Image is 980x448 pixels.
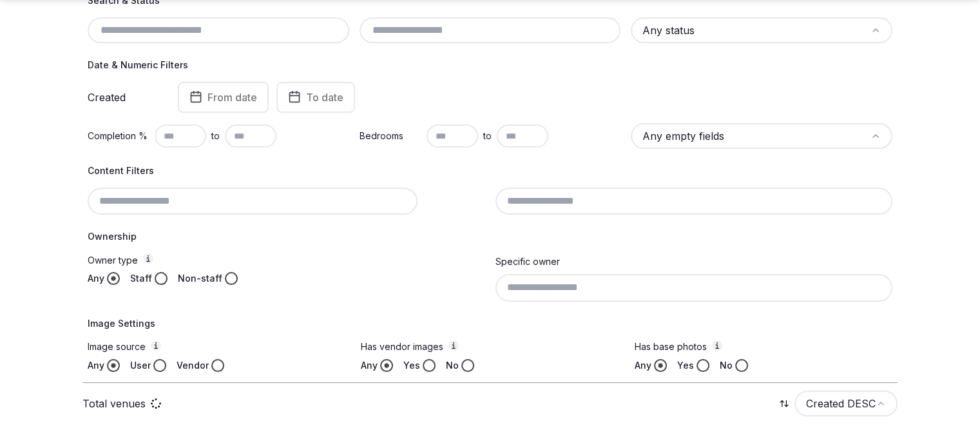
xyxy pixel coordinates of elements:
span: From date [207,91,257,104]
label: Created [88,92,160,102]
label: Owner type [88,253,485,267]
button: To date [276,82,355,113]
span: To date [306,91,343,104]
label: Yes [677,359,694,372]
span: to [211,130,220,142]
button: Has base photos [712,340,722,351]
label: Completion % [88,130,149,142]
label: Bedrooms [360,130,421,142]
label: Any [361,359,378,372]
button: Has vendor images [448,340,459,351]
label: Staff [130,272,152,285]
label: Vendor [177,359,209,372]
label: Has vendor images [361,340,619,354]
label: Any [635,359,651,372]
button: From date [178,82,269,113]
h4: Image Settings [88,317,892,330]
label: Any [88,359,104,372]
label: Yes [403,359,420,372]
label: Image source [88,340,345,354]
span: to [483,130,492,142]
h4: Content Filters [88,164,892,177]
label: Non-staff [178,272,222,285]
label: Specific owner [495,256,560,267]
button: Owner type [143,253,153,264]
label: No [446,359,459,372]
label: Has base photos [635,340,892,354]
p: Total venues [82,396,146,411]
label: User [130,359,151,372]
label: Any [88,272,104,285]
h4: Date & Numeric Filters [88,59,892,72]
h4: Ownership [88,230,892,243]
button: Image source [151,340,161,351]
label: No [720,359,733,372]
